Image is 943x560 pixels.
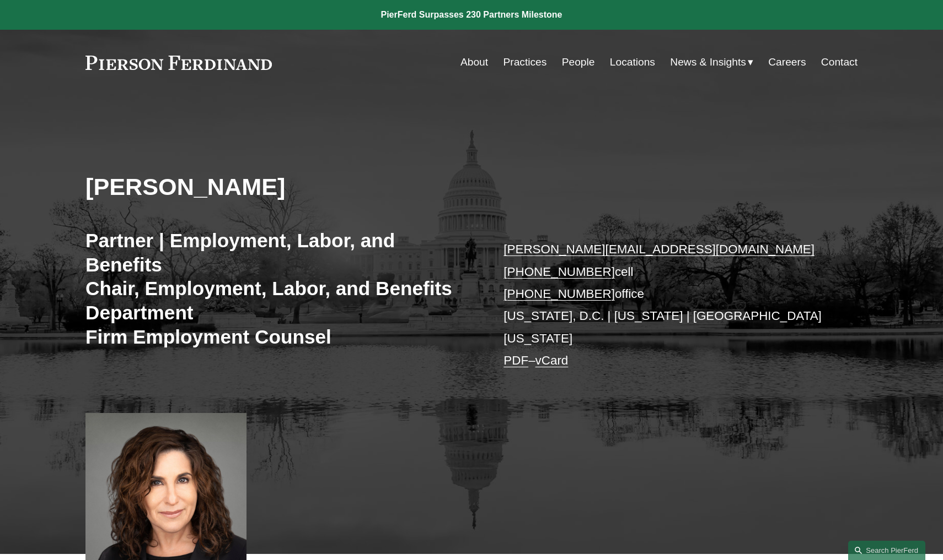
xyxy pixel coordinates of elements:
p: cell office [US_STATE], D.C. | [US_STATE] | [GEOGRAPHIC_DATA][US_STATE] – [503,238,825,372]
a: vCard [535,354,569,367]
h2: [PERSON_NAME] [85,172,471,201]
a: About [460,52,488,73]
a: Locations [610,52,655,73]
a: [PHONE_NUMBER] [503,287,615,301]
a: Search this site [848,541,925,560]
a: [PHONE_NUMBER] [503,265,615,279]
a: Careers [768,52,806,73]
a: folder dropdown [670,52,753,73]
a: PDF [503,354,528,367]
a: [PERSON_NAME][EMAIL_ADDRESS][DOMAIN_NAME] [503,242,815,256]
a: Practices [503,52,546,73]
a: People [562,52,595,73]
a: Contact [821,52,858,73]
span: News & Insights [670,53,746,72]
h3: Partner | Employment, Labor, and Benefits Chair, Employment, Labor, and Benefits Department Firm ... [85,229,471,349]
